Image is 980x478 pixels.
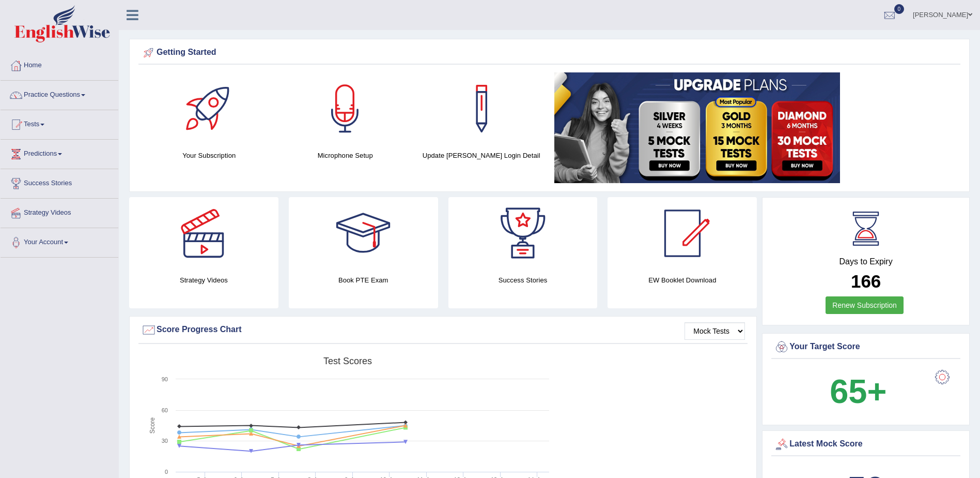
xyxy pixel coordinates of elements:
[774,339,958,355] div: Your Target Score
[851,271,881,291] b: 166
[774,437,958,452] div: Latest Mock Score
[448,275,598,286] h4: Success Stories
[141,322,745,338] div: Score Progress Chart
[608,275,757,286] h4: EW Booklet Download
[146,150,272,161] h4: Your Subscription
[1,110,118,136] a: Tests
[554,72,840,183] img: small5.jpg
[894,4,905,14] span: 0
[165,469,168,475] text: 0
[830,372,886,410] b: 65+
[1,51,118,77] a: Home
[1,81,118,107] a: Practice Questions
[149,417,156,434] tspan: Score
[129,275,278,286] h4: Strategy Videos
[1,199,118,225] a: Strategy Videos
[774,257,958,266] h4: Days to Expiry
[162,438,168,444] text: 30
[323,356,372,366] tspan: Test scores
[1,169,118,195] a: Success Stories
[418,150,544,161] h4: Update [PERSON_NAME] Login Detail
[162,376,168,382] text: 90
[289,275,438,286] h4: Book PTE Exam
[1,228,118,254] a: Your Account
[1,140,118,166] a: Predictions
[826,296,904,314] a: Renew Subscription
[282,150,408,161] h4: Microphone Setup
[162,407,168,413] text: 60
[141,45,958,61] div: Getting Started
